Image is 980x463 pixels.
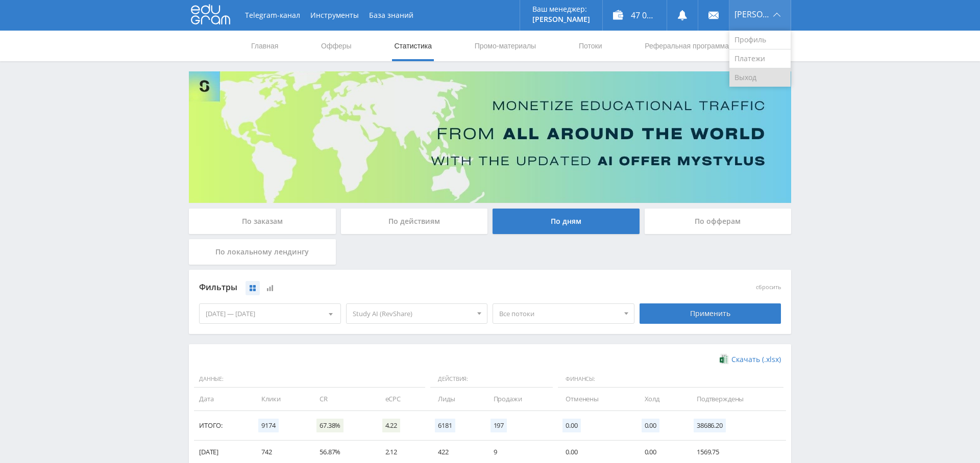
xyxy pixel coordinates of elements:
td: Отменены [555,388,634,410]
a: Промо-материалы [474,31,537,61]
a: Платежи [729,49,791,68]
span: Все потоки [499,304,619,323]
span: 0.00 [562,419,580,432]
img: xlsx [720,354,728,364]
a: Скачать (.xlsx) [720,354,781,365]
span: 38686.20 [694,419,726,432]
a: Офферы [320,31,353,61]
div: [DATE] — [DATE] [200,304,340,323]
a: Потоки [578,31,603,61]
a: Главная [250,31,279,61]
img: Banner [189,71,791,203]
td: Лиды [428,388,483,410]
span: [PERSON_NAME] [734,10,770,18]
td: Холд [634,388,687,410]
p: Ваш менеджер: [532,5,590,13]
td: Дата [194,388,251,410]
a: Реферальная программа [644,31,730,61]
td: CR [309,388,375,410]
td: Итого: [194,411,251,441]
span: Study AI (RevShare) [353,304,472,323]
span: 67.38% [316,419,344,432]
span: Скачать (.xlsx) [731,355,781,364]
td: Продажи [483,388,555,410]
p: [PERSON_NAME] [532,15,590,23]
div: По локальному лендингу [189,239,336,265]
div: По заказам [189,209,336,234]
td: eCPC [375,388,428,410]
span: 0.00 [642,419,659,432]
span: 9174 [258,419,278,432]
button: сбросить [756,284,781,291]
div: По дням [493,209,640,234]
span: Финансы: [558,371,783,388]
span: 6181 [435,419,455,432]
div: По офферам [645,209,792,234]
span: Данные: [194,371,425,388]
a: Статистика [393,31,433,61]
div: Фильтры [199,280,634,295]
a: Выход [729,68,791,87]
span: Действия: [430,371,553,388]
td: Подтверждены [687,388,786,410]
div: По действиям [341,209,488,234]
span: 4.22 [382,419,400,432]
span: 197 [491,419,507,432]
div: Применить [640,303,781,324]
td: Клики [251,388,309,410]
a: Профиль [729,31,791,49]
